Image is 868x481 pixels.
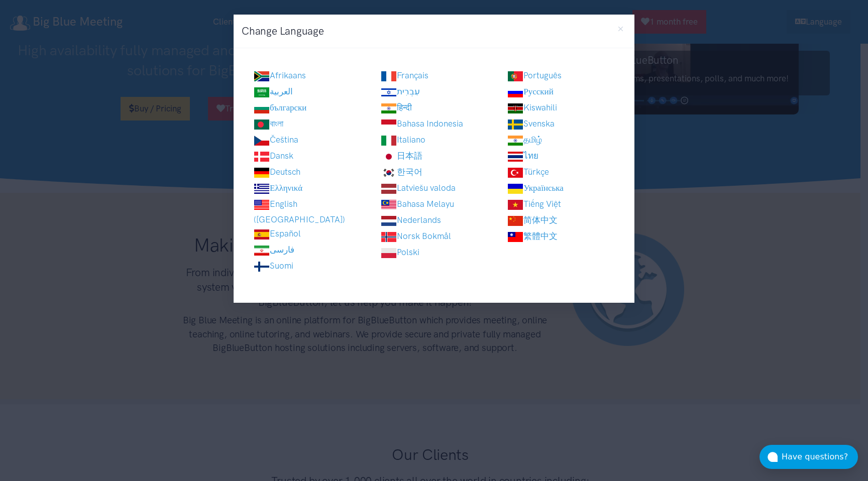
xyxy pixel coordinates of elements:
[507,213,523,229] img: 简体中文
[381,231,451,241] a: Norsk Bokmål
[381,213,397,229] img: Nederlands
[254,68,270,84] img: Afrikaans
[507,215,558,225] a: 简体中文
[254,259,270,275] img: Suomi
[507,181,523,197] img: Українська
[254,149,270,165] img: Dansk
[381,100,397,116] img: हिन्दी
[507,133,523,149] img: தமிழ்
[381,86,420,96] a: עִבְרִית
[254,165,270,181] img: Deutsch
[254,70,306,80] a: Afrikaans
[507,86,554,96] a: Русский
[254,183,302,193] a: Ελληνικά
[254,135,298,145] a: Čeština
[254,86,293,96] a: العربية
[608,17,633,41] button: Close
[507,229,523,245] img: 繁體中文
[254,243,270,259] img: فارسی
[254,167,300,177] a: Deutsch
[381,215,441,225] a: Nederlands
[254,226,270,243] img: Español
[381,199,454,209] a: Bahasa Melayu
[254,228,301,238] a: Español
[381,245,397,261] img: Polski
[381,247,419,257] a: Polski
[507,199,561,209] a: Tiếng Việt
[507,135,542,145] a: தமிழ்
[242,23,324,40] h3: Change Language
[254,118,283,129] a: বাংলা
[507,231,558,241] a: 繁體中文
[254,100,270,116] img: български
[381,84,397,100] img: עִבְרִית
[381,151,422,161] a: 日本語
[254,116,270,133] img: বাংলা
[381,197,397,213] img: Bahasa Melayu
[507,100,523,116] img: Kiswahili
[507,197,523,213] img: Tiếng Việt
[381,70,428,80] a: Français
[381,165,397,181] img: 한국어
[381,149,397,165] img: 日本語
[381,102,412,112] a: हिन्दी
[759,445,858,469] button: Have questions?
[381,229,397,245] img: Norsk Bokmål
[381,181,397,197] img: Latviešu valoda
[254,84,270,100] img: العربية
[381,183,456,193] a: Latviešu valoda
[381,116,397,133] img: Bahasa Indonesia
[507,167,549,177] a: Türkçe
[381,133,397,149] img: Italiano
[507,116,523,133] img: Svenska
[381,68,397,84] img: Français
[507,183,564,193] a: Українська
[507,68,523,84] img: Português
[782,450,858,463] div: Have questions?
[381,135,425,145] a: Italiano
[381,167,422,177] a: 한국어
[254,181,270,197] img: Ελληνικά
[507,84,523,100] img: Русский
[254,261,293,271] a: Suomi
[254,151,293,161] a: Dansk
[507,118,555,129] a: Svenska
[507,151,538,161] a: ไทย
[254,102,306,112] a: български
[254,245,294,255] a: فارسی
[507,149,523,165] img: ไทย
[507,70,562,80] a: Português
[507,165,523,181] img: Türkçe
[381,118,463,129] a: Bahasa Indonesia
[254,199,345,224] a: English ([GEOGRAPHIC_DATA])
[507,102,557,112] a: Kiswahili
[254,133,270,149] img: Čeština
[254,197,270,213] img: English (US)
